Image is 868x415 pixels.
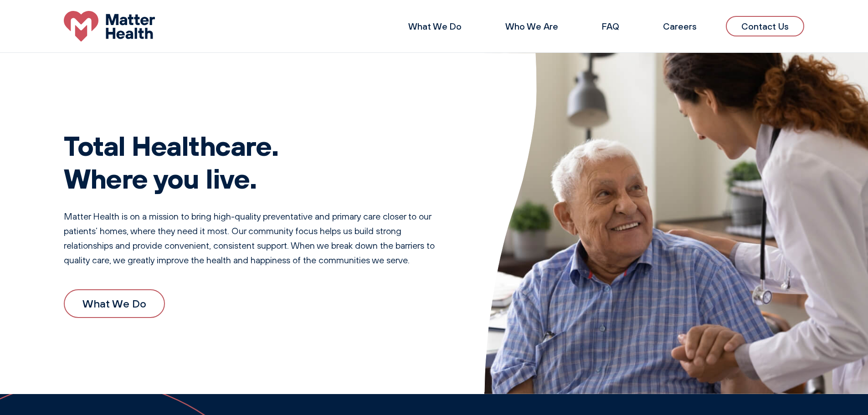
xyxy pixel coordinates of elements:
[602,20,619,32] a: FAQ
[726,16,804,36] a: Contact Us
[505,20,558,32] a: Who We Are
[663,20,697,32] a: Careers
[64,129,448,195] h1: Total Healthcare. Where you live.
[408,20,462,32] a: What We Do
[64,289,165,318] a: What We Do
[64,209,448,267] p: Matter Health is on a mission to bring high-quality preventative and primary care closer to our p...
